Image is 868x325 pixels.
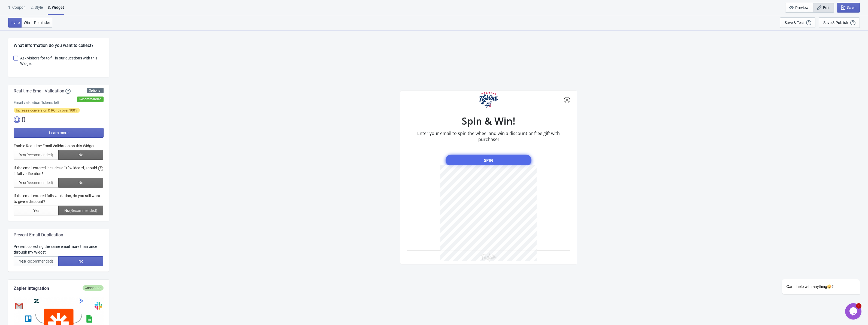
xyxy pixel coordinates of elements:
[32,18,52,28] button: Reminder
[14,244,104,255] div: Prevent collecting the same email more than once through my Widget
[845,303,863,320] iframe: chat widget
[780,17,815,28] button: Save & Test
[785,20,804,25] div: Save & Test
[847,5,855,10] span: Save
[14,42,104,49] div: What information do you want to collect?
[19,259,53,263] span: Yes
[58,256,103,266] button: No
[78,259,83,263] span: No
[823,5,830,10] span: Edit
[77,97,104,102] div: Recommended
[14,115,104,124] div: 0
[14,88,64,94] span: Real-time Email Validation
[83,285,104,291] div: Connected
[31,5,43,14] div: 2 . Style
[14,128,104,138] button: Learn more
[20,55,104,66] span: Ask visitors for to fill in our questions with this Widget
[785,3,813,13] button: Preview
[823,20,848,25] div: Save & Publish
[14,285,104,292] div: Zapier Integration
[49,131,68,135] span: Learn more
[48,5,64,15] div: 3. Widget
[813,3,834,13] button: Edit
[25,259,53,263] span: (Recommended)
[87,88,104,93] div: Optional
[8,18,22,28] button: Invite
[14,256,59,266] button: Yes(Recommended)
[14,100,104,105] div: Email validation Tokens left
[764,230,863,300] iframe: chat widget
[22,18,32,28] button: Win
[837,3,860,13] button: Save
[10,20,20,25] span: Invite
[34,20,50,25] span: Reminder
[14,108,80,113] span: Increase conversion & ROI by over 100%
[14,116,20,123] img: tokens.svg
[819,17,860,28] button: Save & Publish
[795,5,809,10] span: Preview
[24,20,30,25] span: Win
[8,5,26,14] div: 1. Coupon
[14,232,104,238] div: Prevent Email Duplication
